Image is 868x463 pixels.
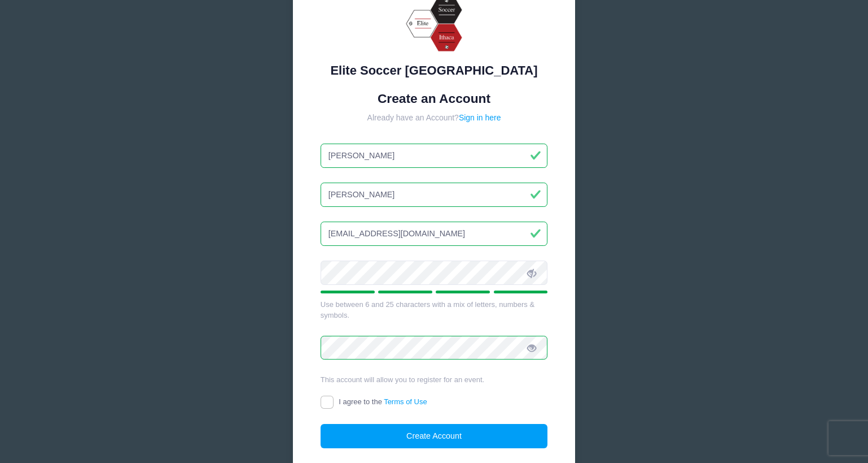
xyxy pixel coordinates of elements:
[339,397,427,406] span: I agree to the
[321,299,548,321] div: Use between 6 and 25 characters with a mix of letters, numbers & symbols.
[321,222,548,246] input: Email
[321,61,548,80] div: Elite Soccer [GEOGRAPHIC_DATA]
[321,112,548,124] div: Already have an Account?
[321,91,548,106] h1: Create an Account
[321,396,334,409] input: I agree to theTerms of Use
[321,144,548,168] input: First Name
[384,397,427,406] a: Terms of Use
[321,424,548,448] button: Create Account
[321,374,548,386] div: This account will allow you to register for an event.
[459,113,501,122] a: Sign in here
[321,183,548,207] input: Last Name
